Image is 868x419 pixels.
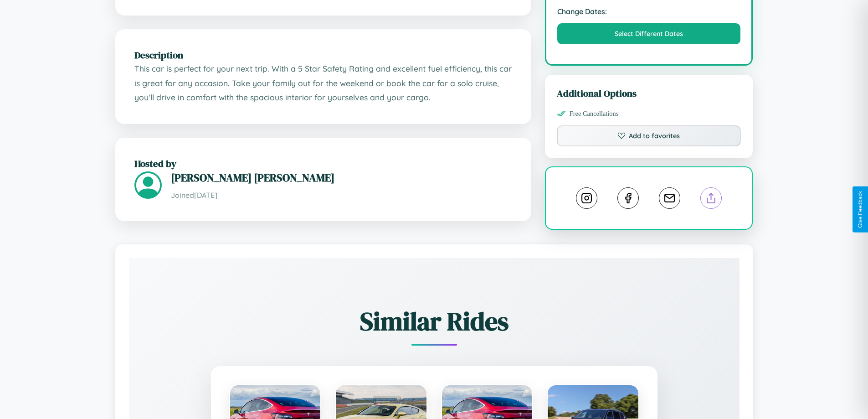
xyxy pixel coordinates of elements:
[171,189,512,202] p: Joined [DATE]
[161,304,708,339] h2: Similar Rides
[557,23,741,44] button: Select Different Dates
[134,157,512,170] h2: Hosted by
[857,191,863,228] div: Give Feedback
[570,110,619,118] span: Free Cancellations
[134,62,512,105] p: This car is perfect for your next trip. With a 5 Star Safety Rating and excellent fuel efficiency...
[134,48,512,62] h2: Description
[557,87,741,100] h3: Additional Options
[557,7,741,16] strong: Change Dates:
[171,170,512,185] h3: [PERSON_NAME] [PERSON_NAME]
[557,125,741,146] button: Add to favorites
